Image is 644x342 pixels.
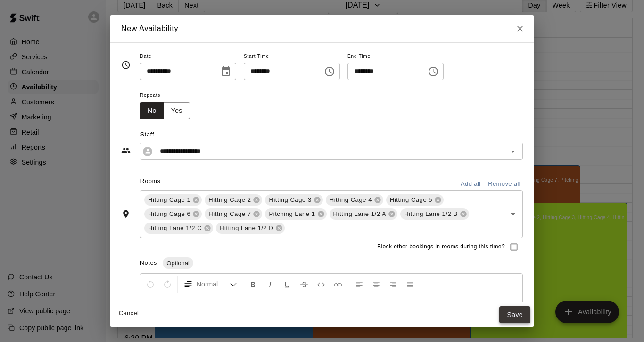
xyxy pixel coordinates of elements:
[216,223,277,233] span: Hitting Lane 1/2 D
[244,50,340,63] span: Start Time
[144,209,194,219] span: Hitting Cage 6
[368,276,384,293] button: Center Align
[506,207,520,221] button: Open
[400,208,469,220] div: Hitting Lane 1/2 B
[320,62,339,81] button: Choose time, selected time is 2:00 PM
[140,89,198,102] span: Repeats
[180,276,241,293] button: Formatting Options
[144,223,206,233] span: Hitting Lane 1/2 C
[121,60,131,70] svg: Timing
[163,260,193,267] span: Optional
[296,276,312,293] button: Format Strikethrough
[140,260,157,266] span: Notes
[499,306,530,324] button: Save
[330,209,390,219] span: Hitting Lane 1/2 A
[265,208,326,220] div: Pitching Lane 1
[216,62,235,81] button: Choose date, selected date is Aug 18, 2025
[205,209,255,219] span: Hitting Cage 7
[386,194,444,206] div: Hitting Cage 5
[205,195,255,205] span: Hitting Cage 2
[140,102,164,119] button: No
[326,194,383,206] div: Hitting Cage 4
[140,102,190,119] div: outlined button group
[326,195,376,205] span: Hitting Cage 4
[205,194,262,206] div: Hitting Cage 2
[265,194,322,206] div: Hitting Cage 3
[144,195,194,205] span: Hitting Cage 1
[121,146,131,155] svg: Staff
[262,276,278,293] button: Format Italics
[121,209,131,219] svg: Rooms
[265,209,319,219] span: Pitching Lane 1
[455,177,486,191] button: Add all
[140,127,523,143] span: Staff
[197,279,230,289] span: Normal
[164,102,190,119] button: Yes
[205,208,262,220] div: Hitting Cage 7
[265,195,315,205] span: Hitting Cage 3
[400,209,461,219] span: Hitting Lane 1/2 B
[279,276,295,293] button: Format Underline
[216,223,285,234] div: Hitting Lane 1/2 D
[386,195,436,205] span: Hitting Cage 5
[121,23,178,35] h6: New Availability
[313,276,329,293] button: Insert Code
[142,276,158,293] button: Undo
[347,50,444,63] span: End Time
[402,276,418,293] button: Justify Align
[159,276,175,293] button: Redo
[512,20,528,37] button: Close
[330,208,398,220] div: Hitting Lane 1/2 A
[245,276,261,293] button: Format Bold
[144,208,202,220] div: Hitting Cage 6
[424,62,443,81] button: Choose time, selected time is 5:00 PM
[486,177,523,191] button: Remove all
[506,145,520,158] button: Open
[330,276,346,293] button: Insert Link
[144,223,213,234] div: Hitting Lane 1/2 C
[351,276,367,293] button: Left Align
[140,50,236,63] span: Date
[114,306,144,321] button: Cancel
[140,178,161,184] span: Rooms
[377,242,505,252] span: Block other bookings in rooms during this time?
[385,276,401,293] button: Right Align
[144,194,202,206] div: Hitting Cage 1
